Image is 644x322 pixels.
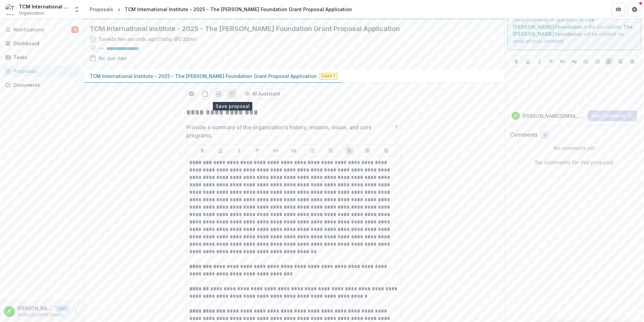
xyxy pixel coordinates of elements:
[512,57,520,65] button: Bold
[514,114,517,117] div: ken@tcmi.org
[217,146,225,155] button: Underline
[18,305,53,312] p: [PERSON_NAME][EMAIL_ADDRESS][DOMAIN_NAME]
[3,38,81,49] a: Dashboard
[200,88,211,99] button: download-proposal
[558,57,567,65] button: Heading 1
[90,6,113,13] div: Proposals
[327,146,335,155] button: Ordered List
[87,4,355,14] nav: breadcrumb
[19,10,44,16] span: Organization
[235,146,243,155] button: Italicize
[90,25,488,33] h2: TCM International Institute - 2025 - The [PERSON_NAME] Foundation Grant Proposal Application
[213,88,224,99] button: download-proposal
[510,144,639,152] p: No comments yet
[19,3,69,10] div: TCM International Institute
[543,132,546,138] span: 0
[612,3,625,16] button: Partners
[8,309,11,314] div: ken@tcmi.org
[272,146,280,155] button: Heading 1
[55,305,69,312] p: User
[345,146,353,155] button: Align Left
[99,35,197,43] div: Saved a few seconds ago ( Today @ 2:32pm )
[99,46,104,51] p: 93 %
[99,55,127,62] div: No due date
[13,54,76,61] div: Tasks
[90,73,317,80] p: TCM International Institute - 2025 - The [PERSON_NAME] Foundation Grant Proposal Application
[320,73,337,80] span: Draft
[570,57,578,65] button: Heading 2
[227,88,237,99] button: download-proposal
[524,57,532,65] button: Underline
[582,57,590,65] button: Bullet List
[628,57,636,65] button: Align Right
[605,57,613,65] button: Align Left
[628,3,641,16] button: Get Help
[13,27,71,33] span: Notifications
[290,146,298,155] button: Heading 2
[5,4,16,15] img: TCM International Institute
[3,52,81,63] a: Tasks
[3,24,81,35] button: Notifications10
[198,146,206,155] button: Bold
[240,88,285,99] button: AI Assistant
[309,146,317,155] button: Bullet List
[588,110,637,121] button: Add Comment
[186,88,197,99] button: Preview 1ef56f53-8d9c-4af9-92cd-06e7b8515af2-0.pdf
[536,57,544,65] button: Italicize
[72,3,82,16] button: Open entity switcher
[507,10,642,50] div: Send comments or questions to in the box below. will be notified via email of your comment.
[18,312,69,318] p: [PERSON_NAME][EMAIL_ADDRESS][DOMAIN_NAME]
[72,307,80,316] button: More
[382,146,390,155] button: Align Right
[3,79,81,90] a: Documents
[87,4,116,14] a: Proposals
[253,146,261,155] button: Strike
[125,6,352,13] div: TCM International Institute - 2025 - The [PERSON_NAME] Foundation Grant Proposal Application
[71,26,78,33] span: 10
[13,68,76,75] div: Proposals
[547,57,555,65] button: Strike
[363,146,372,155] button: Align Center
[13,40,76,47] div: Dashboard
[616,57,624,65] button: Align Center
[535,158,613,166] p: No comments for this proposal
[522,112,585,119] p: [PERSON_NAME][EMAIL_ADDRESS][DOMAIN_NAME]
[510,132,538,138] h2: Comments
[186,123,392,139] p: Provide a summary of the organization’s history, mission, vision, and core programs.
[593,57,602,65] button: Ordered List
[3,65,81,77] a: Proposals
[13,81,76,88] div: Documents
